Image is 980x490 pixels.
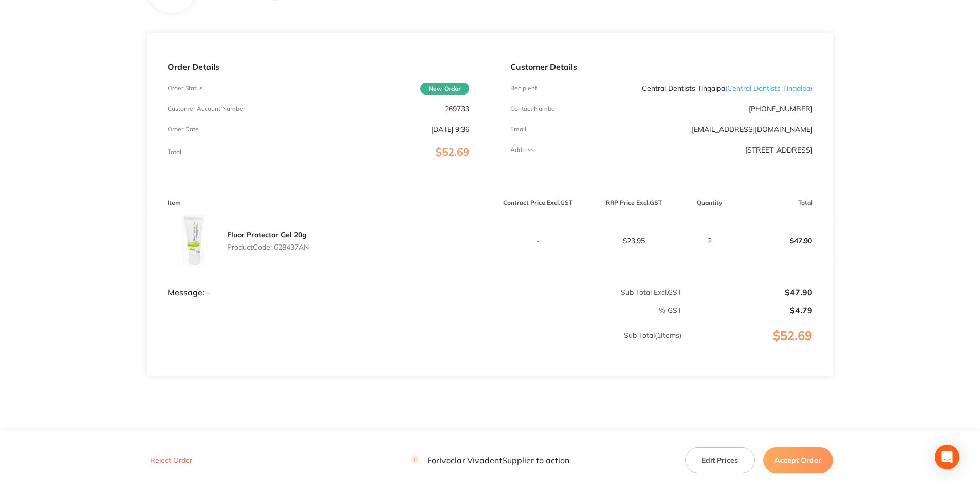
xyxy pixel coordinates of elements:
[168,148,181,156] p: Total
[725,84,812,93] span: ( Central Dentists Tingalpa )
[431,125,469,134] p: [DATE] 9:36
[227,243,309,251] p: Product Code: 628437AN
[510,146,534,154] p: Address
[168,85,203,92] p: Order Status
[490,288,681,296] p: Sub Total Excl. GST
[745,146,812,154] p: [STREET_ADDRESS]
[737,191,833,215] th: Total
[586,237,681,245] p: $23.95
[420,83,469,95] span: New Order
[490,191,586,215] th: Contract Price Excl. GST
[763,447,833,473] button: Accept Order
[168,126,199,133] p: Order Date
[749,105,812,113] p: [PHONE_NUMBER]
[445,105,469,113] p: 269733
[168,62,469,71] p: Order Details
[510,105,557,112] p: Contact Number
[168,215,219,267] img: aXU2YmczbQ
[510,126,528,133] p: Emaill
[510,62,812,71] p: Customer Details
[411,456,569,465] p: For Ivoclar Vivadent Supplier to action
[490,237,585,245] p: -
[737,229,833,253] p: $47.90
[692,125,812,134] a: [EMAIL_ADDRESS][DOMAIN_NAME]
[147,306,681,314] p: % GST
[682,329,833,364] p: $52.69
[685,447,755,473] button: Edit Prices
[682,306,812,315] p: $4.79
[682,288,812,297] p: $47.90
[147,191,490,215] th: Item
[436,145,469,158] span: $52.69
[227,230,307,239] a: Fluor Protector Gel 20g
[935,445,959,469] div: Open Intercom Messenger
[682,237,736,245] p: 2
[147,331,681,360] p: Sub Total ( 1 Items)
[168,105,245,112] p: Customer Account Number
[147,267,490,297] td: Message: -
[682,191,737,215] th: Quantity
[510,85,537,92] p: Recipient
[586,191,682,215] th: RRP Price Excl. GST
[147,456,195,465] button: Reject Order
[642,84,812,92] p: Central Dentists Tingalpa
